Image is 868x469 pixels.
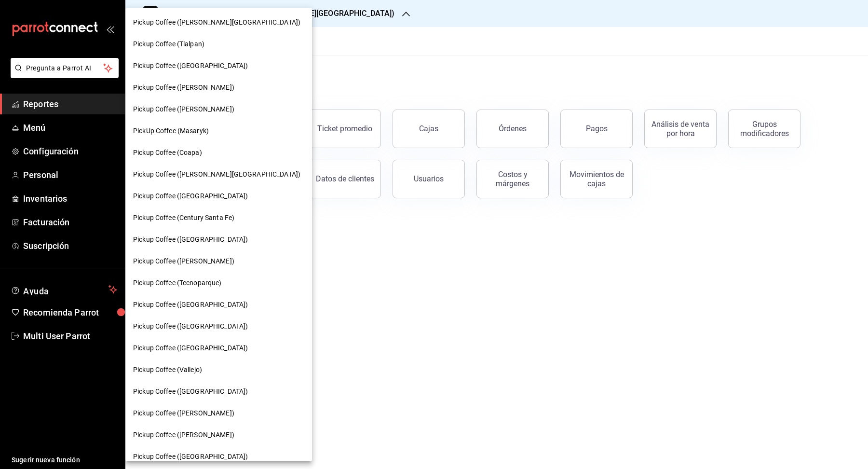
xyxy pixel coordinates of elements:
div: Pickup Coffee (Tecnoparque) [125,272,312,294]
span: Pickup Coffee ([GEOGRAPHIC_DATA]) [133,386,248,397]
span: Pickup Coffee ([GEOGRAPHIC_DATA]) [133,452,248,462]
div: Pickup Coffee ([PERSON_NAME][GEOGRAPHIC_DATA]) [125,12,312,33]
div: Pickup Coffee ([PERSON_NAME]) [125,402,312,424]
span: Pickup Coffee ([PERSON_NAME]) [133,104,234,114]
span: Pickup Coffee ([PERSON_NAME]) [133,256,234,266]
span: Pickup Coffee (Coapa) [133,148,202,158]
div: Pickup Coffee ([GEOGRAPHIC_DATA]) [125,337,312,359]
span: Pickup Coffee ([PERSON_NAME]) [133,408,234,418]
div: Pickup Coffee (Vallejo) [125,359,312,381]
span: Pickup Coffee ([GEOGRAPHIC_DATA]) [133,300,248,310]
div: Pickup Coffee (Century Santa Fe) [125,207,312,229]
div: Pickup Coffee ([GEOGRAPHIC_DATA]) [125,294,312,316]
div: Pickup Coffee ([GEOGRAPHIC_DATA]) [125,381,312,402]
span: Pickup Coffee ([PERSON_NAME][GEOGRAPHIC_DATA]) [133,169,300,179]
div: Pickup Coffee ([PERSON_NAME]) [125,250,312,272]
span: Pickup Coffee ([GEOGRAPHIC_DATA]) [133,234,248,245]
span: Pickup Coffee (Century Santa Fe) [133,213,234,223]
div: Pickup Coffee ([GEOGRAPHIC_DATA]) [125,446,312,468]
div: Pickup Coffee ([GEOGRAPHIC_DATA]) [125,55,312,77]
span: Pickup Coffee ([GEOGRAPHIC_DATA]) [133,191,248,201]
div: Pickup Coffee ([PERSON_NAME]) [125,98,312,120]
span: Pickup Coffee ([GEOGRAPHIC_DATA]) [133,343,248,353]
span: Pickup Coffee ([PERSON_NAME]) [133,430,234,440]
div: PickUp Coffee (Masaryk) [125,120,312,142]
div: Pickup Coffee (Tlalpan) [125,33,312,55]
div: Pickup Coffee ([PERSON_NAME]) [125,77,312,98]
span: Pickup Coffee ([GEOGRAPHIC_DATA]) [133,61,248,71]
span: Pickup Coffee (Tlalpan) [133,39,204,49]
span: Pickup Coffee ([PERSON_NAME]) [133,83,234,93]
div: Pickup Coffee ([PERSON_NAME][GEOGRAPHIC_DATA]) [125,164,312,185]
div: Pickup Coffee ([GEOGRAPHIC_DATA]) [125,229,312,250]
span: Pickup Coffee ([GEOGRAPHIC_DATA]) [133,321,248,331]
span: Pickup Coffee (Tecnoparque) [133,278,222,288]
div: Pickup Coffee ([GEOGRAPHIC_DATA]) [125,185,312,207]
span: Pickup Coffee (Vallejo) [133,365,202,375]
div: Pickup Coffee ([GEOGRAPHIC_DATA]) [125,316,312,337]
div: Pickup Coffee ([PERSON_NAME]) [125,424,312,446]
div: Pickup Coffee (Coapa) [125,142,312,164]
span: PickUp Coffee (Masaryk) [133,126,209,136]
span: Pickup Coffee ([PERSON_NAME][GEOGRAPHIC_DATA]) [133,17,300,28]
